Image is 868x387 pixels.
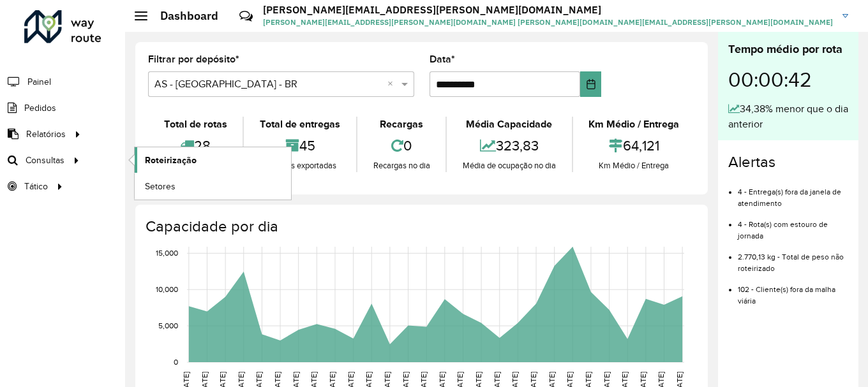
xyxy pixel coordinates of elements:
[738,274,848,307] li: 102 - Cliente(s) fora da malha viária
[26,128,66,141] span: Relatórios
[576,117,692,132] div: Km Médio / Entrega
[430,52,455,67] label: Data
[174,358,178,366] text: 0
[135,173,291,199] a: Setores
[263,4,833,16] h3: [PERSON_NAME][EMAIL_ADDRESS][PERSON_NAME][DOMAIN_NAME]
[24,101,56,115] span: Pedidos
[145,154,197,167] span: Roteirização
[576,159,692,172] div: Km Médio / Entrega
[232,3,260,30] a: Contato Rápido
[387,77,398,92] span: Clear all
[450,159,568,172] div: Média de ocupação no dia
[728,41,848,58] div: Tempo médio por rota
[247,159,352,172] div: Entregas exportadas
[27,75,51,89] span: Painel
[361,117,442,132] div: Recargas
[263,17,833,28] span: [PERSON_NAME][EMAIL_ADDRESS][PERSON_NAME][DOMAIN_NAME] [PERSON_NAME][DOMAIN_NAME][EMAIL_ADDRESS][...
[135,147,291,173] a: Roteirização
[738,209,848,242] li: 4 - Rota(s) com estouro de jornada
[247,117,352,132] div: Total de entregas
[738,177,848,209] li: 4 - Entrega(s) fora da janela de atendimento
[361,159,442,172] div: Recargas no dia
[728,58,848,101] div: 00:00:42
[158,321,178,330] text: 5,000
[151,117,239,132] div: Total de rotas
[156,249,178,257] text: 15,000
[26,154,64,167] span: Consultas
[151,132,239,159] div: 28
[156,285,178,293] text: 10,000
[361,132,442,159] div: 0
[576,132,692,159] div: 64,121
[738,242,848,274] li: 2.770,13 kg - Total de peso não roteirizado
[580,71,601,97] button: Choose Date
[148,52,239,67] label: Filtrar por depósito
[145,180,176,193] span: Setores
[728,101,848,132] div: 34,38% menor que o dia anterior
[450,132,568,159] div: 323,83
[24,180,48,193] span: Tático
[728,153,848,172] h4: Alertas
[450,117,568,132] div: Média Capacidade
[146,217,695,236] h4: Capacidade por dia
[247,132,352,159] div: 45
